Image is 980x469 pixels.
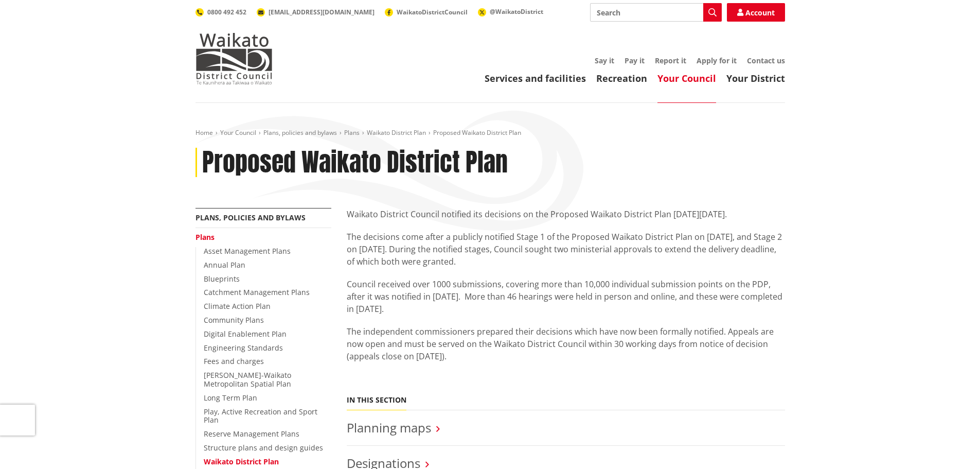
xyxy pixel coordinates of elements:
p: Waikato District Council notified its decisions on the Proposed Waikato District Plan [DATE][DATE]. [347,208,785,220]
a: Contact us [747,56,785,65]
a: Long Term Plan [204,393,257,403]
a: Blueprints [204,274,240,284]
a: Waikato District Plan [204,457,279,466]
a: Fees and charges [204,356,264,366]
a: [PERSON_NAME]-Waikato Metropolitan Spatial Plan [204,370,291,389]
span: 0800 492 452 [207,8,246,16]
a: Account [727,3,785,22]
span: [EMAIL_ADDRESS][DOMAIN_NAME] [269,8,375,16]
a: Home [195,128,213,137]
nav: breadcrumb [195,129,785,137]
a: Recreation [596,72,647,84]
a: Play, Active Recreation and Sport Plan [204,407,317,425]
a: @WaikatoDistrict [478,7,543,16]
a: Pay it [625,56,645,65]
a: Digital Enablement Plan [204,329,287,339]
a: Community Plans [204,315,264,325]
span: WaikatoDistrictCouncil [397,8,468,16]
a: Plans [195,232,215,242]
p: The decisions come after a publicly notified Stage 1 of the Proposed Waikato District Plan on [DA... [347,231,785,268]
a: Your District [726,72,785,84]
a: Engineering Standards [204,343,283,353]
a: [EMAIL_ADDRESS][DOMAIN_NAME] [257,8,375,16]
a: Your Council [220,128,256,137]
img: Waikato District Council - Te Kaunihera aa Takiwaa o Waikato [195,33,273,84]
a: Your Council [657,72,716,84]
a: Asset Management Plans [204,246,291,256]
a: Reserve Management Plans [204,429,299,439]
span: @WaikatoDistrict [490,7,543,16]
a: 0800 492 452 [195,8,246,16]
a: Structure plans and design guides [204,443,323,453]
a: Plans, policies and bylaws [263,128,337,137]
p: Council received over 1000 submissions, covering more than 10,000 individual submission points on... [347,278,785,315]
a: Annual Plan [204,260,245,270]
a: Services and facilities [485,72,586,84]
h1: Proposed Waikato District Plan [202,148,508,178]
a: Apply for it [697,56,737,65]
span: Proposed Waikato District Plan [433,128,521,137]
input: Search input [590,3,722,22]
a: WaikatoDistrictCouncil [385,8,468,16]
a: Planning maps [347,419,431,436]
h5: In this section [347,396,406,405]
a: Say it [595,56,614,65]
p: The independent commissioners prepared their decisions which have now been formally notified. App... [347,325,785,362]
a: Catchment Management Plans [204,287,310,297]
a: Climate Action Plan [204,301,271,311]
a: Plans [344,128,360,137]
a: Report it [655,56,686,65]
a: Plans, policies and bylaws [195,213,306,222]
a: Waikato District Plan [367,128,426,137]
